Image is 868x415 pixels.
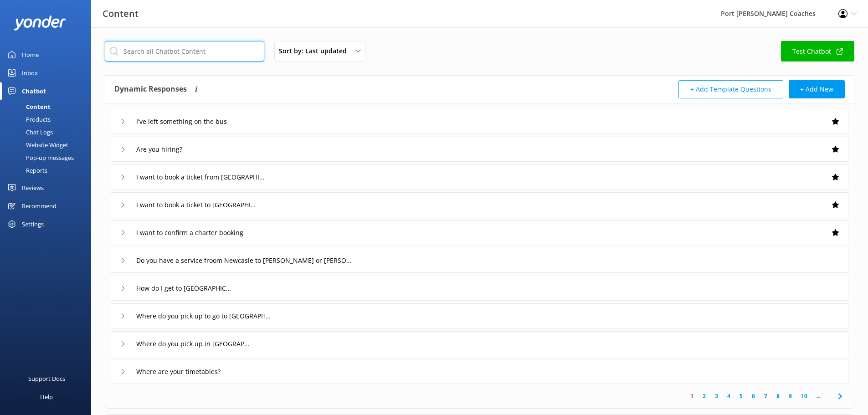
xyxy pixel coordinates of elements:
a: 10 [796,392,812,400]
div: Settings [22,215,44,233]
div: Recommend [22,197,56,215]
button: + Add New [789,80,845,98]
div: Website Widget [5,138,68,151]
div: Inbox [22,64,38,82]
h3: Content [103,6,139,21]
div: Home [22,46,39,64]
a: 6 [747,392,760,400]
a: 8 [772,392,784,400]
a: 5 [735,392,747,400]
a: 1 [686,392,698,400]
a: Products [5,113,91,126]
div: Help [40,388,53,406]
h4: Dynamic Responses [114,80,187,98]
div: Reviews [22,179,44,197]
button: + Add Template Questions [678,80,783,98]
span: ... [812,392,825,400]
div: Content [5,100,51,113]
a: Pop-up messages [5,151,91,164]
a: Website Widget [5,138,91,151]
div: Reports [5,164,47,177]
a: Content [5,100,91,113]
input: Search all Chatbot Content [105,41,264,61]
span: Sort by: Last updated [279,46,352,56]
a: 2 [698,392,710,400]
a: Chat Logs [5,126,91,138]
div: Products [5,113,51,126]
div: Chat Logs [5,126,53,138]
div: Pop-up messages [5,151,74,164]
a: 7 [760,392,772,400]
a: 3 [710,392,723,400]
a: Test Chatbot [781,41,854,61]
a: Reports [5,164,91,177]
div: Support Docs [28,369,65,388]
a: 4 [723,392,735,400]
a: 9 [784,392,796,400]
img: yonder-white-logo.png [14,15,66,31]
div: Chatbot [22,82,46,100]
